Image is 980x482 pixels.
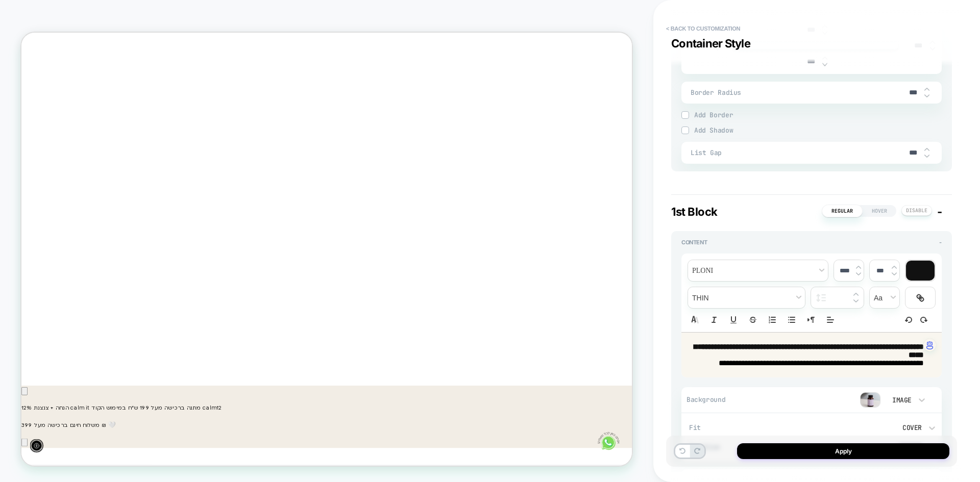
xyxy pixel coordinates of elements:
button: Right to Left [804,314,818,326]
img: down [892,272,897,276]
span: Regular [822,205,863,217]
img: preview [860,392,880,408]
img: up [822,56,827,60]
span: Add Border [694,111,942,119]
span: Content [681,239,707,246]
img: up [924,87,929,91]
div: Container Style [671,37,962,50]
img: down [924,94,929,98]
img: up [856,265,861,269]
img: down [856,272,861,276]
span: font [688,260,828,281]
button: Strike [746,314,760,326]
div: Cover [825,423,922,432]
button: < Back to customization [661,20,745,37]
span: Border Radius [691,88,902,97]
span: 1st Block [671,205,718,218]
button: Apply [737,443,949,459]
span: Background [687,395,751,404]
span: Add Shadow [694,126,942,135]
span: Fit [689,423,816,432]
span: transform [870,287,899,308]
img: up [924,147,929,151]
img: up [892,265,897,269]
span: - [939,239,942,246]
div: Image [890,396,912,404]
img: up [853,292,859,296]
img: down [853,299,859,303]
img: down [822,63,827,67]
button: Ordered list [765,314,779,326]
span: Align [823,314,838,326]
button: RegularHover [822,205,896,217]
span: Hover [863,205,896,217]
img: edit with ai [926,341,933,349]
img: down [924,154,929,158]
button: Italic [707,314,721,326]
button: Underline [726,314,741,326]
img: line height [816,294,826,302]
span: List Gap [691,148,902,157]
button: Bullet list [785,314,799,326]
span: - [937,205,942,218]
span: fontWeight [688,287,805,308]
